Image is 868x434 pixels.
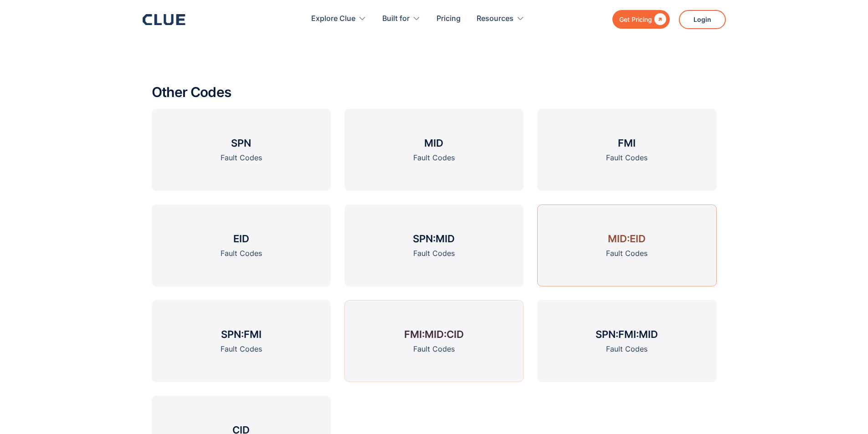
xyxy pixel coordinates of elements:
[152,85,717,100] h2: Other Codes
[477,5,514,33] div: Resources
[221,327,262,341] h3: SPN:FMI
[413,152,455,163] div: Fault Codes
[537,300,716,382] a: SPN:FMI:MIDFault Codes
[437,5,461,33] a: Pricing
[618,136,636,150] h3: FMI
[152,109,331,191] a: SPNFault Codes
[233,232,249,245] h3: EID
[344,109,524,191] a: MIDFault Codes
[596,327,658,341] h3: SPN:FMI:MID
[619,14,652,25] div: Get Pricing
[404,327,464,341] h3: FMI:MID:CID
[679,10,726,29] a: Login
[152,204,331,286] a: EIDFault Codes
[537,204,716,286] a: MID:EIDFault Codes
[311,5,366,33] div: Explore Clue
[537,109,716,191] a: FMIFault Codes
[382,5,410,33] div: Built for
[413,232,455,245] h3: SPN:MID
[606,152,647,163] div: Fault Codes
[413,343,455,355] div: Fault Codes
[606,248,647,259] div: Fault Codes
[221,343,262,355] div: Fault Codes
[612,10,670,29] a: Get Pricing
[382,5,421,33] div: Built for
[231,136,251,150] h3: SPN
[424,136,443,150] h3: MID
[413,248,455,259] div: Fault Codes
[152,300,331,382] a: SPN:FMIFault Codes
[221,248,262,259] div: Fault Codes
[344,204,524,286] a: SPN:MIDFault Codes
[606,343,647,355] div: Fault Codes
[608,232,646,245] h3: MID:EID
[311,5,355,33] div: Explore Clue
[477,5,524,33] div: Resources
[221,152,262,163] div: Fault Codes
[344,300,524,382] a: FMI:MID:CIDFault Codes
[652,14,666,25] div: 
